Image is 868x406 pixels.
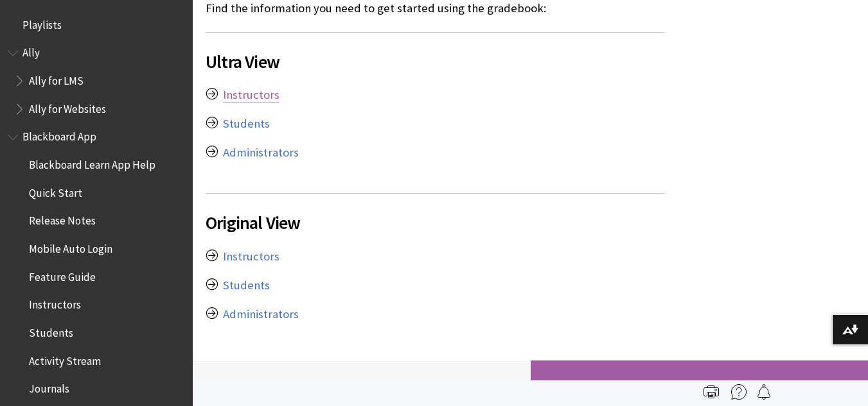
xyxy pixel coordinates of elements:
[223,307,299,322] a: Administrators
[223,145,299,160] a: Administrators
[206,48,665,75] span: Ultra View
[22,14,62,31] span: Playlists
[29,210,96,228] span: Release Notes
[223,278,270,293] a: Students
[756,384,772,400] img: Follow this page
[29,98,106,115] span: Ally for Websites
[8,14,185,36] nav: Book outline for Playlists
[22,42,40,60] span: Ally
[29,182,82,199] span: Quick Start
[29,322,73,339] span: Students
[223,87,279,103] a: Instructors
[29,238,112,255] span: Mobile Auto Login
[704,384,719,400] img: Print
[29,294,81,312] span: Instructors
[29,378,69,396] span: Journals
[8,42,185,120] nav: Book outline for Anthology Ally Help
[223,249,279,264] a: Instructors
[29,266,96,283] span: Feature Guide
[29,70,84,87] span: Ally for LMS
[206,209,665,236] span: Original View
[29,154,155,171] span: Blackboard Learn App Help
[223,116,270,131] a: Students
[29,350,101,368] span: Activity Stream
[22,126,96,144] span: Blackboard App
[731,384,747,400] img: More help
